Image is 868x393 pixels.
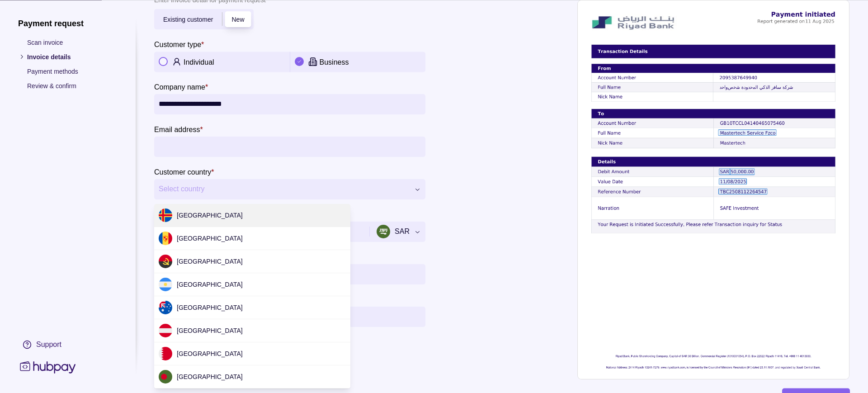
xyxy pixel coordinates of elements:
img: au [159,301,172,314]
img: ax [159,208,172,222]
span: [GEOGRAPHIC_DATA] [177,258,243,265]
img: ar [159,278,172,291]
img: bh [159,347,172,360]
span: [GEOGRAPHIC_DATA] [177,327,243,334]
span: [GEOGRAPHIC_DATA] [177,281,243,288]
img: at [159,324,172,337]
span: [GEOGRAPHIC_DATA] [177,350,243,357]
img: ao [159,255,172,268]
img: bd [159,370,172,384]
span: [GEOGRAPHIC_DATA] [177,373,243,380]
img: ad [159,232,172,245]
span: [GEOGRAPHIC_DATA] [177,212,243,219]
span: [GEOGRAPHIC_DATA] [177,304,243,311]
span: [GEOGRAPHIC_DATA] [177,235,243,242]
